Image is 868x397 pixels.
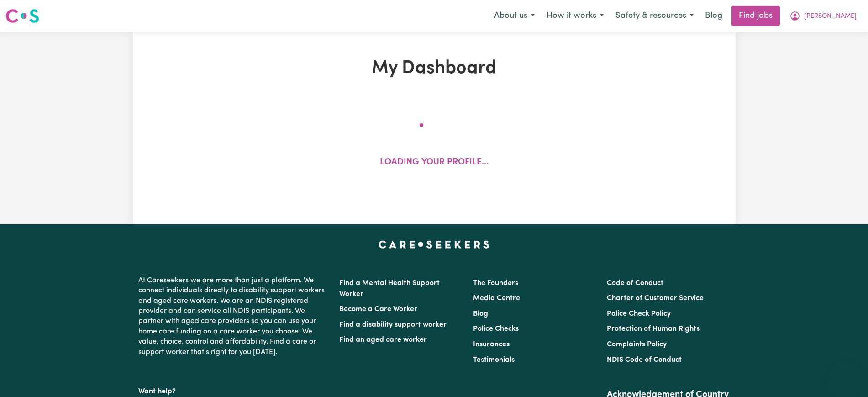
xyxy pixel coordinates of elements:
[473,310,488,318] a: Blog
[473,341,510,348] a: Insurances
[473,325,519,333] a: Police Checks
[541,6,610,26] button: How it works
[5,8,39,24] img: Careseekers logo
[339,280,440,298] a: Find a Mental Health Support Worker
[138,272,328,361] p: At Careseekers we are more than just a platform. We connect individuals directly to disability su...
[488,6,541,26] button: About us
[339,321,447,328] a: Find a disability support worker
[607,341,667,348] a: Complaints Policy
[473,295,520,302] a: Media Centre
[138,383,328,397] p: Want help?
[339,336,427,344] a: Find an aged care worker
[379,241,489,248] a: Careseekers home page
[607,280,663,287] a: Code of Conduct
[804,11,857,21] span: [PERSON_NAME]
[239,58,630,79] h1: My Dashboard
[607,356,682,364] a: NDIS Code of Conduct
[731,6,780,26] a: Find jobs
[473,280,518,287] a: The Founders
[610,6,700,26] button: Safety & resources
[607,310,671,318] a: Police Check Policy
[339,306,417,313] a: Become a Care Worker
[607,295,704,302] a: Charter of Customer Service
[380,156,489,169] p: Loading your profile...
[700,6,728,26] a: Blog
[784,6,863,26] button: My Account
[473,356,515,364] a: Testimonials
[5,5,39,26] a: Careseekers logo
[607,325,700,333] a: Protection of Human Rights
[831,360,861,390] iframe: Button to launch messaging window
